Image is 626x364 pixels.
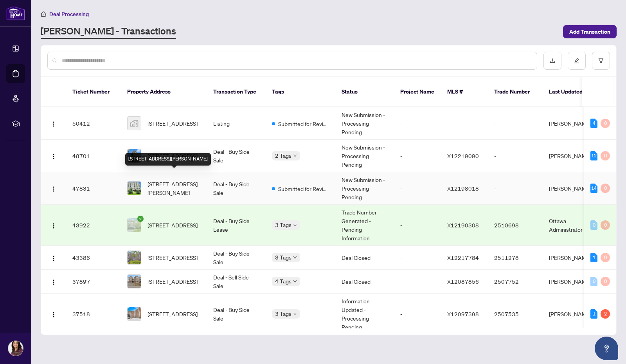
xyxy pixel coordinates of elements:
[488,172,543,205] td: -
[148,277,198,286] span: [STREET_ADDRESS]
[543,172,601,205] td: [PERSON_NAME]
[590,253,597,262] div: 1
[207,77,266,107] th: Transaction Type
[50,121,57,127] img: Logo
[394,294,441,335] td: -
[278,119,329,128] span: Submitted for Review
[447,222,479,229] span: X12190308
[278,184,329,193] span: Submitted for Review
[335,77,394,107] th: Status
[49,11,89,18] span: Deal Processing
[207,140,266,172] td: Deal - Buy Side Sale
[50,153,57,160] img: Logo
[207,270,266,294] td: Deal - Sell Side Sale
[563,25,617,38] button: Add Transaction
[47,275,60,288] button: Logo
[50,279,57,285] img: Logo
[601,119,610,128] div: 0
[394,140,441,172] td: -
[598,58,604,63] span: filter
[568,52,586,70] button: edit
[128,149,141,162] img: thumbnail-img
[50,255,57,261] img: Logo
[66,294,121,335] td: 37518
[394,270,441,294] td: -
[47,251,60,264] button: Logo
[50,312,57,318] img: Logo
[66,246,121,270] td: 43386
[590,119,597,128] div: 4
[207,107,266,140] td: Listing
[601,309,610,319] div: 2
[128,117,141,130] img: thumbnail-img
[125,153,211,166] div: [STREET_ADDRESS][PERSON_NAME]
[207,246,266,270] td: Deal - Buy Side Sale
[488,77,543,107] th: Trade Number
[293,279,297,283] span: down
[275,220,291,229] span: 3 Tags
[128,251,141,264] img: thumbnail-img
[207,294,266,335] td: Deal - Buy Side Sale
[590,151,597,160] div: 12
[592,52,610,70] button: filter
[543,294,601,335] td: [PERSON_NAME]
[293,154,297,158] span: down
[50,223,57,229] img: Logo
[394,205,441,246] td: -
[66,270,121,294] td: 37897
[66,172,121,205] td: 47831
[66,77,121,107] th: Ticket Number
[128,307,141,321] img: thumbnail-img
[447,278,479,285] span: X12087856
[488,270,543,294] td: 2507752
[590,220,597,230] div: 0
[335,246,394,270] td: Deal Closed
[590,277,597,286] div: 0
[128,182,141,195] img: thumbnail-img
[441,77,488,107] th: MLS #
[41,11,46,17] span: home
[488,140,543,172] td: -
[148,119,198,128] span: [STREET_ADDRESS]
[601,277,610,286] div: 0
[335,294,394,335] td: Information Updated - Processing Pending
[394,172,441,205] td: -
[148,180,201,197] span: [STREET_ADDRESS][PERSON_NAME]
[128,275,141,288] img: thumbnail-img
[148,151,198,160] span: [STREET_ADDRESS]
[66,205,121,246] td: 43922
[574,58,579,63] span: edit
[47,150,60,162] button: Logo
[601,253,610,262] div: 0
[488,107,543,140] td: -
[335,205,394,246] td: Trade Number Generated - Pending Information
[543,205,601,246] td: Ottawa Administrator
[595,337,618,360] button: Open asap
[66,140,121,172] td: 48701
[543,270,601,294] td: [PERSON_NAME]
[266,77,335,107] th: Tags
[447,310,479,317] span: X12097398
[6,6,25,20] img: logo
[488,205,543,246] td: 2510698
[275,277,291,286] span: 4 Tags
[394,77,441,107] th: Project Name
[601,184,610,193] div: 0
[47,308,60,320] button: Logo
[148,310,198,318] span: [STREET_ADDRESS]
[207,205,266,246] td: Deal - Buy Side Lease
[275,253,291,262] span: 3 Tags
[488,246,543,270] td: 2511278
[293,256,297,259] span: down
[41,25,176,39] a: [PERSON_NAME] - Transactions
[394,246,441,270] td: -
[543,140,601,172] td: [PERSON_NAME]
[447,152,479,159] span: X12219090
[601,220,610,230] div: 0
[275,309,291,318] span: 3 Tags
[8,341,23,356] img: Profile Icon
[569,25,610,38] span: Add Transaction
[275,151,291,160] span: 2 Tags
[66,107,121,140] td: 50412
[447,254,479,261] span: X12217784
